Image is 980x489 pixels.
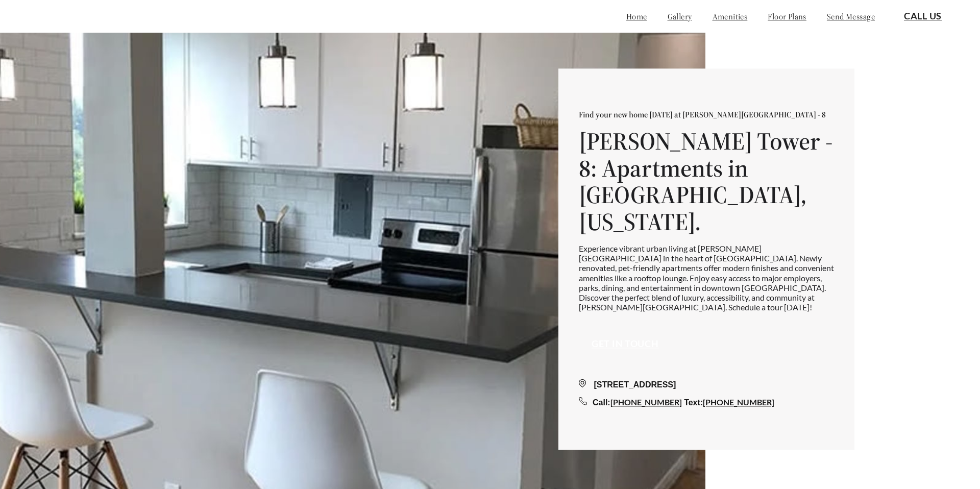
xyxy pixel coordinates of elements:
a: Get in touch [592,339,659,350]
a: [PHONE_NUMBER] [703,397,774,407]
a: floor plans [768,11,806,21]
div: [STREET_ADDRESS] [579,379,834,391]
p: Experience vibrant urban living at [PERSON_NAME][GEOGRAPHIC_DATA] in the heart of [GEOGRAPHIC_DAT... [579,243,834,312]
a: amenities [713,11,748,21]
a: send message [827,11,875,21]
a: gallery [668,11,692,21]
span: Call: [593,398,610,407]
a: home [626,11,647,21]
button: Get in touch [579,333,672,356]
button: Call Us [891,5,954,28]
span: Text: [684,398,703,407]
a: [PHONE_NUMBER] [610,397,682,407]
p: Find your new home [DATE] at [PERSON_NAME][GEOGRAPHIC_DATA] - 8 [579,109,834,119]
a: Call Us [904,11,942,22]
h1: [PERSON_NAME] Tower - 8: Apartments in [GEOGRAPHIC_DATA], [US_STATE]. [579,128,834,235]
